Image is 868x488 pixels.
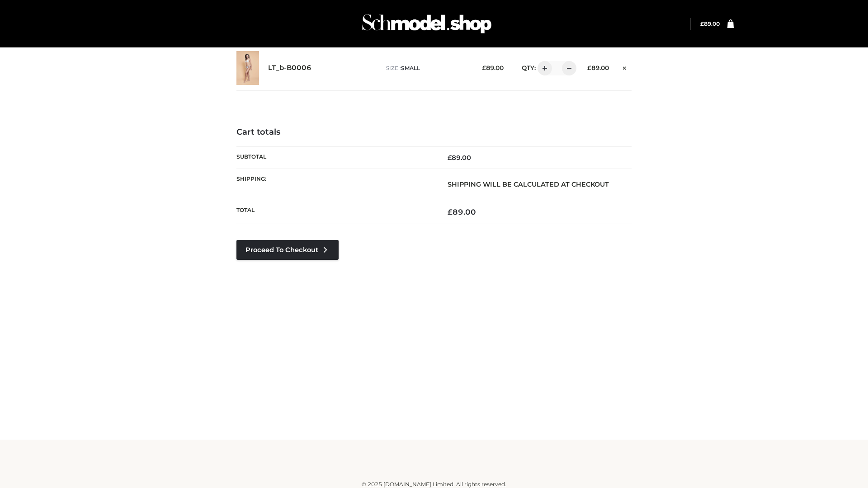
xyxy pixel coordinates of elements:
[482,64,504,71] bdi: 89.00
[386,64,468,72] p: size :
[700,20,720,27] bdi: 89.00
[448,207,476,216] bdi: 89.00
[401,65,420,71] span: SMALL
[268,64,311,72] a: LT_b-B0006
[448,154,452,162] span: £
[236,200,434,224] th: Total
[587,64,609,71] bdi: 89.00
[513,61,573,75] div: QTY:
[482,64,486,71] span: £
[448,180,609,188] strong: Shipping will be calculated at checkout
[448,154,471,162] bdi: 89.00
[236,146,434,169] th: Subtotal
[618,61,632,73] a: Remove this item
[700,20,720,27] a: £89.00
[236,169,434,200] th: Shipping:
[236,127,632,137] h4: Cart totals
[236,51,259,85] img: LT_b-B0006 - SMALL
[359,6,495,42] img: Schmodel Admin 964
[236,240,339,260] a: Proceed to Checkout
[587,64,591,71] span: £
[448,207,453,216] span: £
[700,20,704,27] span: £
